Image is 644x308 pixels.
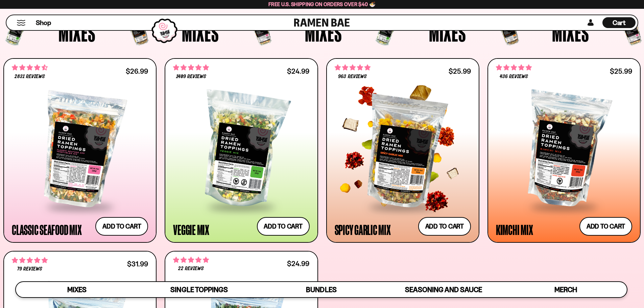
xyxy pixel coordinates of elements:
span: Single Toppings [170,285,228,294]
div: Cart [602,15,636,30]
span: Mixes [67,285,87,294]
span: Bundles [306,285,336,294]
span: 963 reviews [338,74,366,79]
div: $24.99 [287,260,309,267]
div: Classic Seafood Mix [12,223,81,236]
div: $24.99 [287,68,309,74]
a: 4.68 stars 2831 reviews $26.99 Classic Seafood Mix Add to cart [3,58,157,243]
span: Cart [613,19,626,27]
span: Seasoning and Sauce [405,285,482,294]
a: Merch [505,282,627,297]
button: Mobile Menu Trigger [17,20,26,26]
span: 4.76 stars [173,63,209,72]
span: Free U.S. Shipping on Orders over $40 🍜 [268,1,376,7]
button: Add to cart [418,217,471,236]
span: 22 reviews [178,266,204,271]
a: 4.75 stars 963 reviews $25.99 Spicy Garlic Mix Add to cart [326,58,479,243]
a: Mixes [16,282,138,297]
div: $25.99 [610,68,632,74]
span: 4.82 stars [12,256,48,265]
span: 2831 reviews [15,74,45,79]
span: 4.75 stars [335,63,371,72]
div: $25.99 [449,68,471,74]
a: Single Toppings [138,282,260,297]
div: Kimchi Mix [496,223,533,236]
span: 79 reviews [17,266,42,272]
span: 4.82 stars [173,256,209,264]
a: 4.76 stars 436 reviews $25.99 Kimchi Mix Add to cart [487,58,641,243]
span: 4.76 stars [496,63,532,72]
a: 4.76 stars 1409 reviews $24.99 Veggie Mix Add to cart [165,58,318,243]
div: $31.99 [127,261,148,267]
span: Shop [36,18,51,27]
span: 436 reviews [500,74,528,79]
button: Add to cart [257,217,310,236]
div: Veggie Mix [173,223,209,236]
div: $26.99 [126,68,148,74]
a: Seasoning and Sauce [382,282,504,297]
span: Merch [554,285,577,294]
a: Shop [36,17,51,28]
span: 4.68 stars [12,63,48,72]
a: Bundles [260,282,382,297]
button: Add to cart [95,217,148,236]
div: Spicy Garlic Mix [335,223,391,236]
button: Add to cart [579,217,632,236]
span: 1409 reviews [176,74,206,79]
